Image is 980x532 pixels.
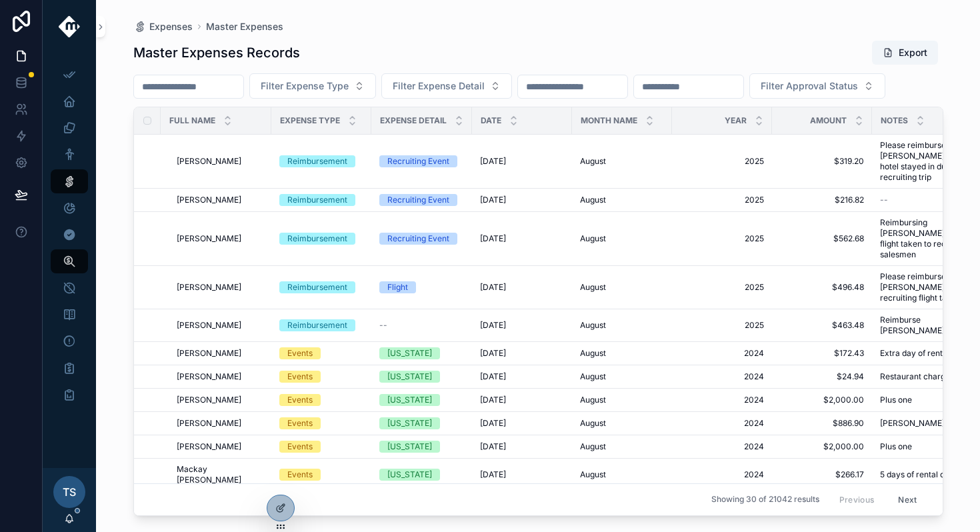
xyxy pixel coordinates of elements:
div: Events [287,371,313,383]
a: Restaurant charge [880,371,975,382]
span: $266.17 [780,469,864,480]
a: [DATE] [480,320,564,331]
a: Reimbursement [279,233,363,245]
span: Notes [881,115,908,126]
a: August [580,195,664,205]
a: August [580,348,664,359]
span: $496.48 [780,282,864,293]
span: -- [379,320,387,331]
span: Expenses [149,20,193,33]
span: Plus one [880,441,912,452]
span: August [580,371,606,382]
button: Next [889,489,926,510]
div: [US_STATE] [387,347,432,359]
a: [PERSON_NAME] [177,156,263,167]
a: 2025 [680,156,764,167]
span: [PERSON_NAME] [177,320,241,331]
div: Reimbursement [287,319,347,331]
a: [PERSON_NAME] [177,418,263,429]
div: [US_STATE] [387,417,432,429]
span: 2024 [680,441,764,452]
div: [US_STATE] [387,394,432,406]
span: [PERSON_NAME] [177,395,241,405]
span: TS [63,484,76,500]
a: August [580,156,664,167]
span: [DATE] [480,348,506,359]
span: $216.82 [780,195,864,205]
span: 2024 [680,469,764,480]
a: 2025 [680,320,764,331]
a: -- [880,195,975,205]
div: Recruiting Event [387,233,449,245]
span: Filter Expense Detail [393,79,485,93]
a: Plus one [880,441,975,452]
span: $2,000.00 [780,441,864,452]
a: 5 days of rental car [880,469,975,480]
a: Please reimburse [PERSON_NAME] for recruiting flight taken [880,271,975,303]
a: 2024 [680,348,764,359]
a: 2025 [680,195,764,205]
span: Reimburse [PERSON_NAME] [880,315,975,336]
span: August [580,320,606,331]
div: Events [287,417,313,429]
a: August [580,418,664,429]
a: [US_STATE] [379,394,464,406]
span: [PERSON_NAME]'s Flight [880,418,974,429]
div: Events [287,394,313,406]
a: [PERSON_NAME]'s Flight [880,418,975,429]
a: [DATE] [480,395,564,405]
a: August [580,233,664,244]
span: [PERSON_NAME] [177,233,241,244]
a: Events [279,441,363,453]
a: Reimbursement [279,155,363,167]
div: [US_STATE] [387,371,432,383]
a: Extra day of rental car [880,348,975,359]
span: Amount [810,115,847,126]
a: [DATE] [480,348,564,359]
a: 2024 [680,371,764,382]
h1: Master Expenses Records [133,43,300,62]
a: [DATE] [480,195,564,205]
a: [PERSON_NAME] [177,371,263,382]
span: [DATE] [480,320,506,331]
span: $172.43 [780,348,864,359]
button: Select Button [381,73,512,99]
div: Recruiting Event [387,155,449,167]
a: August [580,441,664,452]
a: $562.68 [780,233,864,244]
span: [PERSON_NAME] [177,156,241,167]
a: [DATE] [480,371,564,382]
a: [DATE] [480,282,564,293]
a: Expenses [133,20,193,33]
a: Recruiting Event [379,233,464,245]
a: Reimbursement [279,194,363,206]
span: -- [880,195,888,205]
span: [DATE] [480,371,506,382]
span: August [580,469,606,480]
a: Master Expenses [206,20,283,33]
span: August [580,156,606,167]
a: August [580,469,664,480]
span: Restaurant charge [880,371,950,382]
span: Expense Type [280,115,340,126]
img: App logo [59,16,81,37]
a: [DATE] [480,418,564,429]
span: 2024 [680,418,764,429]
div: [US_STATE] [387,469,432,481]
span: August [580,441,606,452]
span: August [580,282,606,293]
a: 2025 [680,233,764,244]
span: August [580,348,606,359]
span: Month Name [581,115,637,126]
a: $886.90 [780,418,864,429]
a: Please reimburse [PERSON_NAME] for hotel stayed in during recruiting trip [880,140,975,183]
a: Recruiting Event [379,155,464,167]
a: [DATE] [480,156,564,167]
span: [PERSON_NAME] [177,441,241,452]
